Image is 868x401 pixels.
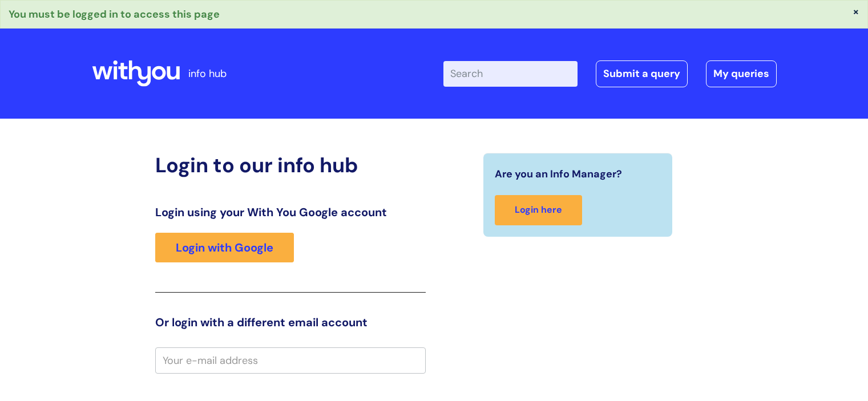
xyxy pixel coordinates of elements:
[495,195,582,225] a: Login here
[188,64,227,83] p: info hub
[495,165,622,183] span: Are you an Info Manager?
[155,153,426,177] h2: Login to our info hub
[596,60,688,87] a: Submit a query
[155,205,426,219] h3: Login using your With You Google account
[155,233,294,262] a: Login with Google
[853,6,859,17] button: ×
[706,60,777,87] a: My queries
[155,315,426,329] h3: Or login with a different email account
[155,347,426,374] input: Your e-mail address
[443,61,578,86] input: Search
